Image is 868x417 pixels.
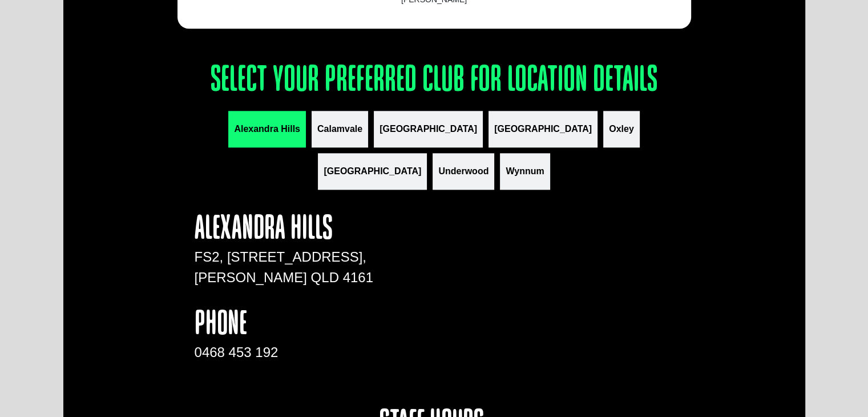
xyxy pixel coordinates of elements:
h4: phone [195,308,375,342]
span: [GEOGRAPHIC_DATA] [380,122,477,136]
span: Calamvale [317,122,362,136]
span: [GEOGRAPHIC_DATA] [324,165,421,178]
span: Wynnum [506,165,544,178]
span: Underwood [438,165,488,178]
iframe: apbct__label_id__gravity_form [398,212,674,384]
div: 0468 453 192 [195,342,375,363]
p: FS2, [STREET_ADDRESS], [PERSON_NAME] QLD 4161 [195,247,375,288]
h4: Alexandra Hills [195,212,375,247]
span: Alexandra Hills [234,122,300,136]
span: [GEOGRAPHIC_DATA] [494,122,592,136]
span: Oxley [609,122,634,136]
h3: Select your preferred club for location details [177,63,691,99]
